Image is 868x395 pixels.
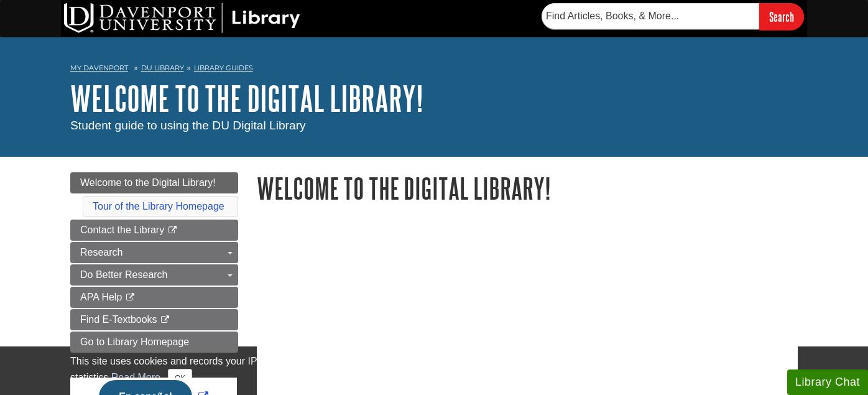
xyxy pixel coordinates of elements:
a: Do Better Research [70,264,238,286]
form: Searches DU Library's articles, books, and more [542,3,804,30]
a: Welcome to the Digital Library! [70,79,423,118]
a: DU Library [141,63,184,72]
span: Welcome to the Digital Library! [80,177,216,188]
span: Contact the Library [80,225,164,235]
a: Welcome to the Digital Library! [70,172,238,193]
button: Library Chat [787,369,868,395]
i: This link opens in a new window [167,226,178,235]
a: Tour of the Library Homepage [93,201,224,211]
a: Library Guides [194,63,253,72]
span: Go to Library Homepage [80,337,189,347]
a: APA Help [70,287,238,308]
nav: breadcrumb [70,60,798,80]
a: My Davenport [70,63,128,73]
i: This link opens in a new window [160,316,170,324]
a: Contact the Library [70,220,238,241]
input: Find Articles, Books, & More... [542,3,759,29]
a: Go to Library Homepage [70,332,238,353]
input: Search [759,3,804,30]
span: Do Better Research [80,269,168,280]
a: Find E-Textbooks [70,309,238,330]
a: Research [70,242,238,263]
img: DU Library [64,3,300,33]
i: This link opens in a new window [125,294,136,302]
span: Find E-Textbooks [80,314,157,325]
span: APA Help [80,292,122,302]
span: Student guide to using the DU Digital Library [70,119,306,132]
span: Research [80,247,122,258]
h1: Welcome to the Digital Library! [257,172,798,204]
